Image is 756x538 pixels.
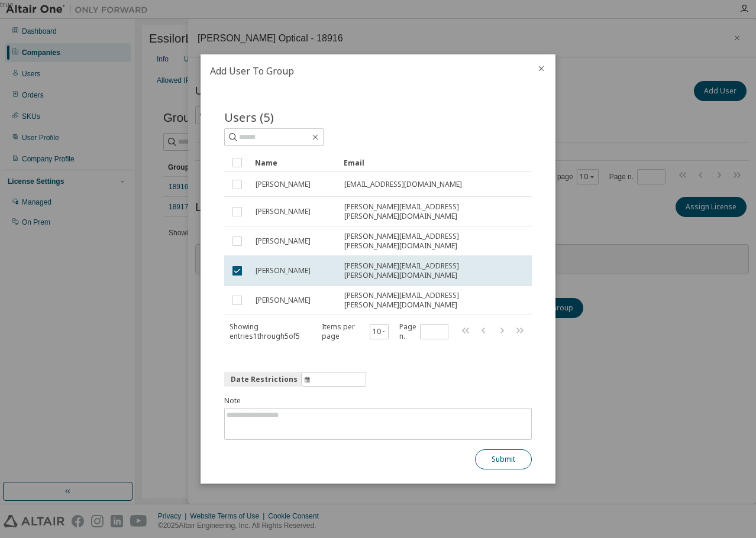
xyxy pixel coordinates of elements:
button: close [537,64,546,73]
button: 10 [373,327,386,336]
button: Submit [475,449,532,469]
span: [EMAIL_ADDRESS][DOMAIN_NAME] [344,180,462,189]
span: [PERSON_NAME][EMAIL_ADDRESS][PERSON_NAME][DOMAIN_NAME] [344,202,511,221]
span: [PERSON_NAME] [256,207,311,216]
span: [PERSON_NAME] [256,266,311,276]
span: [PERSON_NAME][EMAIL_ADDRESS][PERSON_NAME][DOMAIN_NAME] [344,291,511,310]
div: Email [344,153,512,172]
span: Showing entries 1 through 5 of 5 [230,322,300,341]
span: [PERSON_NAME][EMAIL_ADDRESS][PERSON_NAME][DOMAIN_NAME] [344,232,511,251]
label: Note [224,396,532,406]
span: [PERSON_NAME] [256,236,311,246]
span: Date Restrictions [231,375,298,384]
span: [PERSON_NAME] [256,296,311,305]
span: Page n. [399,322,448,341]
button: information [224,372,366,387]
span: [PERSON_NAME][EMAIL_ADDRESS][PERSON_NAME][DOMAIN_NAME] [344,261,511,280]
h2: Add User To Group [201,54,527,87]
span: Users (5) [224,109,274,125]
span: [PERSON_NAME] [256,180,311,189]
span: Items per page [322,322,389,341]
div: Name [255,153,334,172]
